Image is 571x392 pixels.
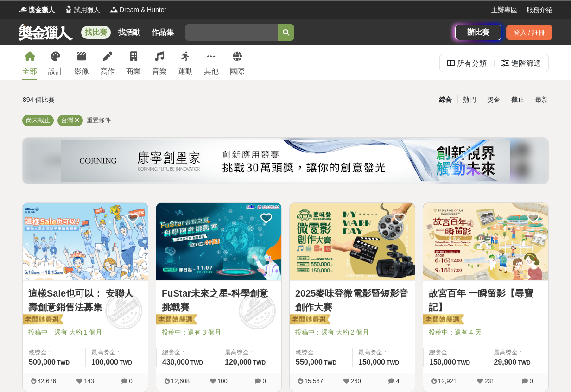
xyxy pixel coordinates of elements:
[429,348,482,357] span: 總獎金：
[305,378,323,385] span: 15,567
[429,328,543,337] span: 投稿中：還有 4 天
[91,358,118,366] span: 100,000
[506,92,530,108] div: 截止
[438,378,457,385] span: 12,921
[100,66,115,77] div: 寫作
[74,5,100,15] span: 試用獵人
[529,378,533,385] span: 0
[28,286,142,314] a: 這樣Sale也可以： 安聯人壽創意銷售法募集
[484,378,495,385] span: 231
[491,5,517,15] a: 主辦專區
[22,66,37,77] div: 全部
[126,45,141,80] a: 商業
[429,286,543,314] a: 故宮百年 一瞬留影【尋寶記】
[29,5,55,15] span: 獎金獵人
[204,45,219,80] a: 其他
[455,25,501,40] a: 辦比賽
[23,92,197,108] div: 894 個比賽
[530,92,554,108] div: 最新
[217,378,228,385] span: 100
[120,360,132,366] span: TWD
[29,348,80,357] span: 總獎金：
[358,358,385,366] span: 150,000
[162,328,276,337] span: 投稿中：還有 3 個月
[64,5,100,15] a: Logo試用獵人
[29,358,56,366] span: 500,000
[109,5,119,14] img: Logo
[74,45,89,80] a: 影像
[262,378,266,385] span: 0
[38,378,56,385] span: 42,676
[57,360,70,366] span: TWD
[494,348,543,357] span: 最高獎金：
[290,203,415,280] img: Cover Image
[351,378,361,385] span: 260
[129,378,132,385] span: 0
[162,286,276,314] a: FuStar未來之星-科學創意挑戰賽
[81,26,111,39] a: 找比賽
[482,92,506,108] div: 獎金
[48,45,63,80] a: 設計
[171,378,190,385] span: 12,608
[114,26,144,39] a: 找活動
[126,66,141,77] div: 商業
[109,5,166,15] a: LogoDream & Hunter
[230,66,245,77] div: 國際
[19,5,55,15] a: Logo獎金獵人
[21,314,63,327] img: 老闆娘嚴選
[358,348,409,357] span: 最高獎金：
[74,66,89,77] div: 影像
[48,66,63,77] div: 設計
[148,26,178,39] a: 作品集
[324,360,336,366] span: TWD
[190,360,203,366] span: TWD
[253,360,266,366] span: TWD
[296,348,347,357] span: 總獎金：
[87,117,111,124] span: 重置條件
[396,378,399,385] span: 4
[295,328,409,337] span: 投稿中：還有 大約 2 個月
[156,203,281,280] img: Cover Image
[225,348,276,357] span: 最高獎金：
[204,66,219,77] div: 其他
[295,286,409,314] a: 2025麥味登微電影暨短影音創作大賽
[457,92,482,108] div: 熱門
[494,358,516,366] span: 29,900
[84,378,94,385] span: 143
[64,5,73,14] img: Logo
[26,117,50,124] span: 尚未截止
[527,5,552,15] a: 服務介紹
[387,360,399,366] span: TWD
[506,25,552,40] div: 登入 / 註冊
[152,45,167,80] a: 音樂
[230,45,245,80] a: 國際
[162,358,189,366] span: 430,000
[421,314,464,327] img: 老闆娘嚴選
[61,117,73,124] span: 台灣
[457,360,470,366] span: TWD
[100,45,115,80] a: 寫作
[511,54,541,73] div: 進階篩選
[225,358,252,366] span: 120,000
[23,203,148,280] img: Cover Image
[457,54,487,73] div: 所有分類
[288,314,330,327] img: 老闆娘嚴選
[91,348,142,357] span: 最高獎金：
[433,92,457,108] div: 綜合
[429,358,456,366] span: 150,000
[518,360,530,366] span: TWD
[178,45,193,80] a: 運動
[28,328,142,337] span: 投稿中：還有 大約 1 個月
[22,45,37,80] a: 全部
[296,358,323,366] span: 550,000
[162,348,213,357] span: 總獎金：
[19,5,28,14] img: Logo
[120,5,166,15] span: Dream & Hunter
[178,66,193,77] div: 運動
[423,203,548,280] img: Cover Image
